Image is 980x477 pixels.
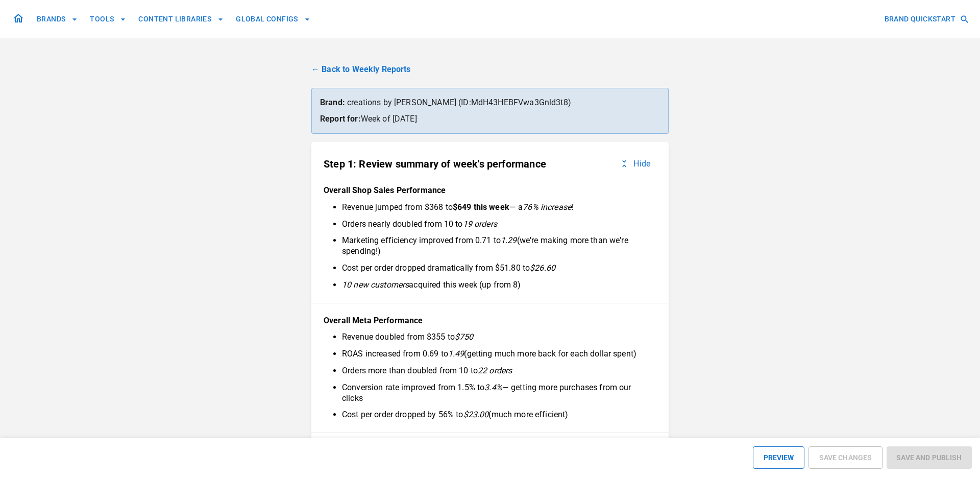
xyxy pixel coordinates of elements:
em: 1.49 [448,349,464,359]
li: Conversion rate improved from 1.5% to — getting more purchases from our clicks [342,383,648,404]
button: GLOBAL CONFIGS [232,10,314,29]
em: 10 new customers [342,280,409,290]
li: Revenue doubled from $355 to [342,332,648,343]
button: BRANDS [33,10,82,29]
button: PREVIEW [753,446,804,469]
li: Cost per order dropped dramatically from $51.80 to [342,263,648,274]
li: acquired this week (up from 8) [342,280,648,291]
p: Overall Shop Sales Performance [324,185,656,196]
p: Step 1: Review summary of week's performance [324,158,546,170]
button: Hide [613,154,656,173]
li: Marketing efficiency improved from 0.71 to (we're making more than we're spending!) [342,235,648,257]
em: 22 orders [478,366,512,375]
button: TOOLS [86,10,130,29]
p: Overall Meta Performance [324,316,656,326]
button: BRAND QUICKSTART [880,10,972,29]
p: Week of [DATE] [320,113,660,125]
p: Hide [633,159,650,169]
em: 76% increase [523,202,571,212]
li: Revenue jumped from $368 to — a ! [342,202,648,213]
a: ← Back to Weekly Reports [311,63,669,76]
li: Orders more than doubled from 10 to [342,366,648,376]
li: Orders nearly doubled from 10 to [342,219,648,230]
li: ROAS increased from 0.69 to (getting much more back for each dollar spent) [342,349,648,360]
p: creations by [PERSON_NAME] (ID: MdH43HEBFVwa3Gnld3t8 ) [320,97,660,109]
em: 3.4% [484,383,502,392]
button: CONTENT LIBRARIES [134,10,228,29]
strong: Report for: [320,114,361,124]
em: 19 orders [463,219,497,229]
em: 1.29 [501,235,517,245]
em: $23.00 [463,410,489,419]
li: Cost per order dropped by 56% to (much more efficient) [342,410,648,420]
em: $26.60 [530,263,555,273]
strong: Brand: [320,98,345,107]
em: $750 [455,332,474,342]
b: $649 this week [453,202,509,212]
